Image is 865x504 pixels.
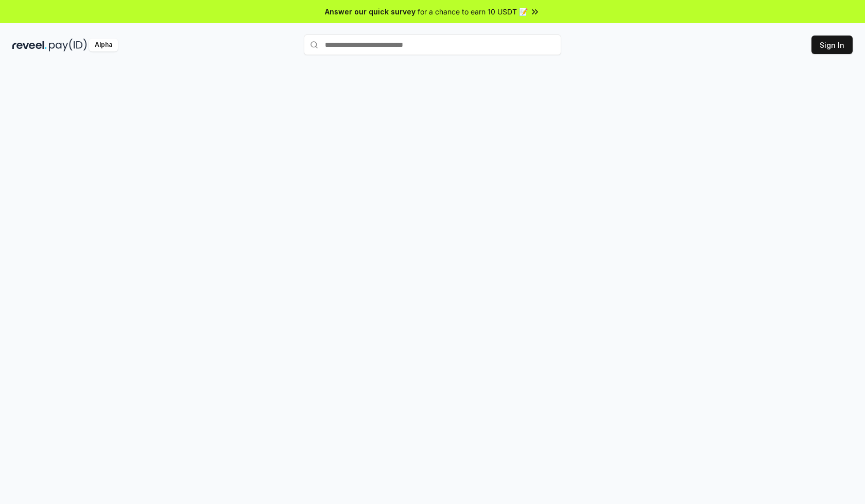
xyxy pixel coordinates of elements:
[811,36,853,54] button: Sign In
[49,39,87,51] img: pay_id
[418,6,528,17] span: for a chance to earn 10 USDT 📝
[89,39,118,51] div: Alpha
[12,39,47,51] img: reveel_dark
[325,6,416,17] span: Answer our quick survey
